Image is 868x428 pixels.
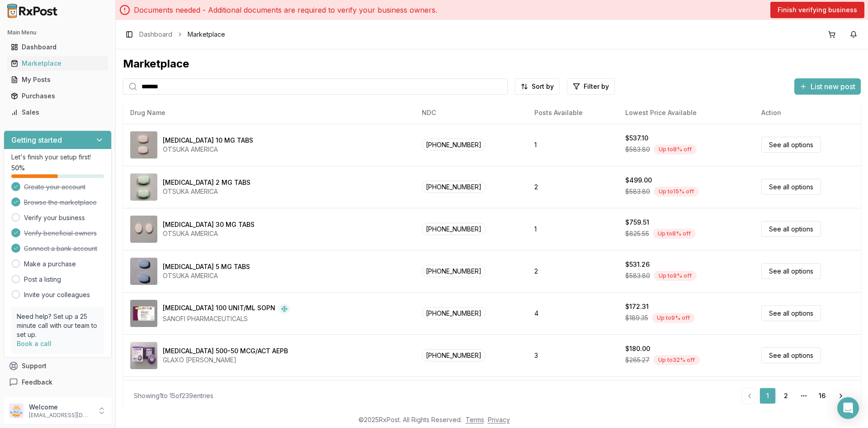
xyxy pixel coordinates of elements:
[130,173,157,201] img: Abilify 2 MG TABS
[527,208,618,250] td: 1
[163,136,253,145] div: [MEDICAL_DATA] 10 MG TABS
[24,198,97,207] span: Browse the marketplace
[4,56,112,71] button: Marketplace
[17,340,52,347] a: Book a call
[625,218,649,227] div: $759.51
[163,145,253,154] div: OTSUKA AMERICA
[9,404,24,418] img: User avatar
[761,263,821,279] a: See all options
[761,305,821,321] a: See all options
[422,139,486,151] span: [PHONE_NUMBER]
[814,388,830,404] a: 16
[24,183,85,192] span: Create your account
[759,388,776,404] a: 1
[163,187,250,196] div: OTSUKA AMERICA
[832,388,850,404] a: Go to next page
[29,412,92,419] p: [EMAIL_ADDRESS][DOMAIN_NAME]
[770,2,864,18] button: Finish verifying business
[134,5,437,15] p: Documents needed - Additional documents are required to verify your business owners.
[794,83,861,92] a: List new post
[584,82,609,91] span: Filter by
[754,102,861,124] th: Action
[532,82,554,91] span: Sort by
[4,358,112,374] button: Support
[130,258,157,285] img: Abilify 5 MG TABS
[527,166,618,208] td: 2
[625,313,648,322] span: $189.35
[415,102,527,124] th: NDC
[7,29,108,36] h2: Main Menu
[163,220,255,229] div: [MEDICAL_DATA] 30 MG TABS
[134,391,213,400] div: Showing 1 to 15 of 239 entries
[24,213,85,222] a: Verify your business
[163,303,275,314] div: [MEDICAL_DATA] 100 UNIT/ML SOPN
[625,187,650,196] span: $583.80
[11,59,104,68] div: Marketplace
[625,260,650,269] div: $531.26
[837,397,859,419] div: Open Intercom Messenger
[625,271,650,280] span: $583.80
[422,349,486,361] span: [PHONE_NUMBER]
[422,307,486,319] span: [PHONE_NUMBER]
[11,135,62,145] h3: Getting started
[625,229,649,238] span: $825.55
[422,223,486,235] span: [PHONE_NUMBER]
[4,4,61,18] img: RxPost Logo
[24,290,90,299] a: Invite your colleagues
[7,72,108,88] a: My Posts
[794,78,861,95] button: List new post
[11,43,104,52] div: Dashboard
[653,355,700,365] div: Up to 32 % off
[761,221,821,237] a: See all options
[188,30,225,39] span: Marketplace
[527,292,618,334] td: 4
[11,91,104,101] div: Purchases
[625,145,650,154] span: $583.80
[130,216,157,243] img: Abilify 30 MG TABS
[654,271,697,281] div: Up to 9 % off
[527,334,618,376] td: 3
[811,81,855,92] span: List new post
[741,388,850,404] nav: pagination
[567,78,615,95] button: Filter by
[163,356,288,365] div: GLAXO [PERSON_NAME]
[163,262,250,271] div: [MEDICAL_DATA] 5 MG TABS
[139,30,225,39] nav: breadcrumb
[4,72,112,87] button: My Posts
[11,108,104,117] div: Sales
[123,57,861,71] div: Marketplace
[163,229,255,238] div: OTSUKA AMERICA
[24,244,97,253] span: Connect a bank account
[761,137,821,153] a: See all options
[761,347,821,363] a: See all options
[652,313,695,323] div: Up to 9 % off
[7,55,108,72] a: Marketplace
[163,271,250,280] div: OTSUKA AMERICA
[24,229,97,238] span: Verify beneficial owners
[527,102,618,124] th: Posts Available
[654,187,699,197] div: Up to 15 % off
[130,300,157,327] img: Admelog SoloStar 100 UNIT/ML SOPN
[4,89,112,103] button: Purchases
[527,124,618,166] td: 1
[7,88,108,104] a: Purchases
[654,144,697,154] div: Up to 8 % off
[163,178,250,187] div: [MEDICAL_DATA] 2 MG TABS
[29,403,92,412] p: Welcome
[7,104,108,120] a: Sales
[163,346,288,356] div: [MEDICAL_DATA] 500-50 MCG/ACT AEPB
[11,75,104,84] div: My Posts
[24,260,76,269] a: Make a purchase
[130,131,157,159] img: Abilify 10 MG TABS
[488,416,510,423] a: Privacy
[24,275,61,284] a: Post a listing
[17,312,99,339] p: Need help? Set up a 25 minute call with our team to set up.
[422,181,486,193] span: [PHONE_NUMBER]
[4,374,112,390] button: Feedback
[778,388,794,404] a: 2
[4,40,112,54] button: Dashboard
[163,314,290,323] div: SANOFI PHARMACEUTICALS
[130,342,157,369] img: Advair Diskus 500-50 MCG/ACT AEPB
[11,164,25,173] span: 50 %
[653,229,696,239] div: Up to 8 % off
